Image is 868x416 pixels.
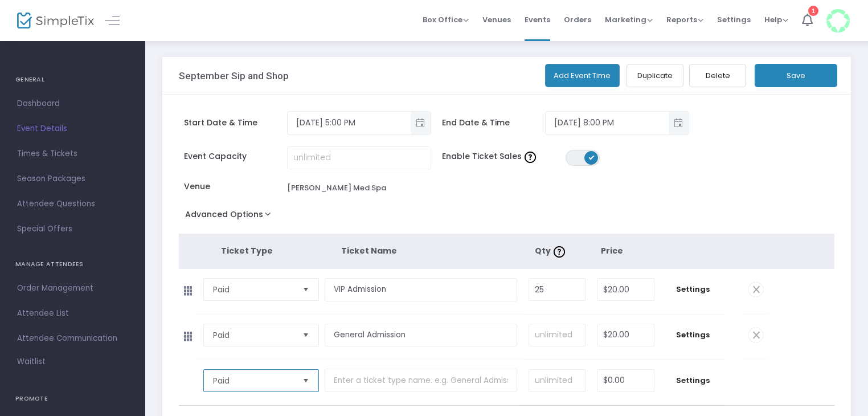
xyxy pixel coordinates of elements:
[17,222,128,236] span: Special Offers
[213,375,293,386] span: Paid
[325,324,517,347] input: Enter a ticket type name. e.g. General Admission
[298,370,314,391] button: Select
[17,281,128,296] span: Order Management
[605,14,653,25] span: Marketing
[17,172,128,186] span: Season Packages
[755,64,837,87] button: Save
[288,113,411,132] input: Select date & time
[325,369,517,392] input: Enter a ticket type name. e.g. General Admission
[221,245,273,256] span: Ticket Type
[17,121,128,136] span: Event Details
[184,117,287,129] span: Start Date & Time
[554,246,565,258] img: question-mark
[341,245,397,256] span: Ticket Name
[597,324,654,346] input: Price
[288,147,431,169] input: unlimited
[669,112,689,134] button: Toggle popup
[17,331,128,346] span: Attendee Communication
[179,70,289,81] h3: September Sip and Shop
[482,5,511,34] span: Venues
[213,329,293,341] span: Paid
[17,306,128,321] span: Attendee List
[589,154,595,160] span: ON
[597,370,654,391] input: Price
[179,206,282,227] button: Advanced Options
[325,278,517,301] input: Enter a ticket type name. e.g. General Admission
[545,64,620,87] button: Add Event Time
[717,5,751,34] span: Settings
[666,375,720,386] span: Settings
[525,152,536,163] img: question-mark
[666,14,703,25] span: Reports
[808,6,818,16] div: 1
[411,112,431,134] button: Toggle popup
[689,64,746,87] button: Delete
[666,329,720,341] span: Settings
[15,68,130,91] h4: GENERAL
[601,245,623,256] span: Price
[597,279,654,300] input: Price
[423,14,469,25] span: Box Office
[442,117,545,129] span: End Date & Time
[287,182,386,194] div: [PERSON_NAME] Med Spa
[17,197,128,211] span: Attendee Questions
[564,5,591,34] span: Orders
[529,324,585,346] input: unlimited
[17,356,46,368] span: Waitlist
[764,14,788,25] span: Help
[666,284,720,295] span: Settings
[535,245,568,256] span: Qty
[15,253,130,276] h4: MANAGE ATTENDEES
[17,96,128,111] span: Dashboard
[213,284,293,295] span: Paid
[442,150,566,162] span: Enable Ticket Sales
[525,5,550,34] span: Events
[546,113,669,132] input: Select date & time
[627,64,683,87] button: Duplicate
[17,146,128,161] span: Times & Tickets
[184,181,287,193] span: Venue
[529,370,585,391] input: unlimited
[184,150,287,162] span: Event Capacity
[15,388,130,410] h4: PROMOTE
[298,324,314,346] button: Select
[298,279,314,300] button: Select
